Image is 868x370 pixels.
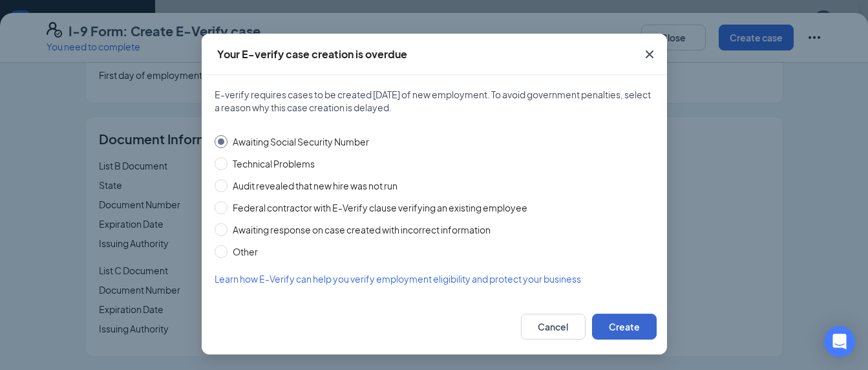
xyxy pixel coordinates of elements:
[228,201,533,215] span: Federal contractor with E-Verify clause verifying an existing employee
[228,223,496,237] span: Awaiting response on case created with incorrect information
[215,272,654,286] a: Learn how E-Verify can help you verify employment eligibility and protect your business
[228,245,263,259] span: Other
[215,273,581,285] span: Learn how E-Verify can help you verify employment eligibility and protect your business
[632,34,667,75] button: Close
[824,326,855,357] div: Open Intercom Messenger
[592,314,657,340] button: Create
[215,88,654,114] span: E-verify requires cases to be created [DATE] of new employment. To avoid government penalties, se...
[642,47,657,62] svg: Cross
[228,157,320,171] span: Technical Problems
[228,179,403,193] span: Audit revealed that new hire was not run
[228,135,374,149] span: Awaiting Social Security Number
[217,47,407,61] div: Your E-verify case creation is overdue
[521,314,586,340] button: Cancel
